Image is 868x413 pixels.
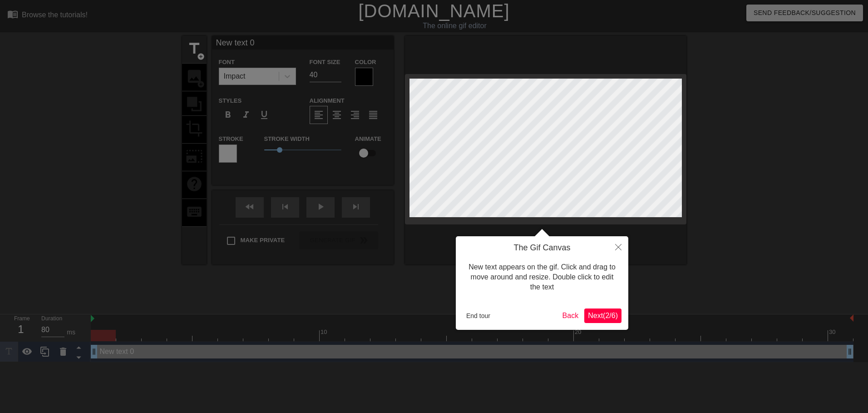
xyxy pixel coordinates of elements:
div: New text appears on the gif. Click and drag to move around and resize. Double click to edit the text [463,253,621,302]
button: Close [608,236,628,257]
button: Back [559,309,582,323]
h4: The Gif Canvas [463,243,621,253]
button: Next [584,309,621,323]
span: Next ( 2 / 6 ) [588,312,618,319]
button: End tour [463,309,494,323]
